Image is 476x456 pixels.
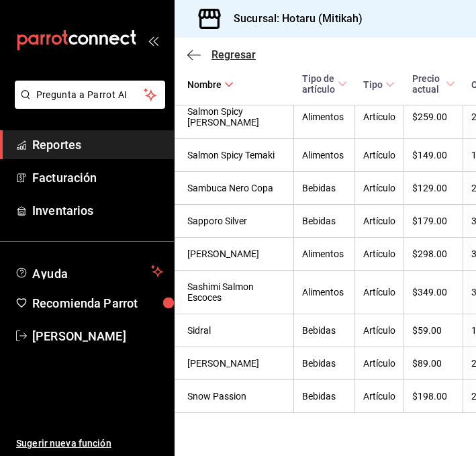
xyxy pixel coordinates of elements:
span: Recomienda Parrot [32,294,163,312]
td: Salmon Spicy Temaki [166,139,294,172]
span: Regresar [211,48,256,61]
td: $198.00 [404,380,463,413]
td: Artículo [355,271,404,314]
td: Snow Passion [166,380,294,413]
td: $298.00 [404,238,463,271]
td: $179.00 [404,205,463,238]
td: Artículo [355,95,404,139]
td: Artículo [355,380,404,413]
td: Sidral [166,314,294,347]
span: Facturación [32,169,163,187]
td: Alimentos [294,95,355,139]
td: Bebidas [294,380,355,413]
span: Nombre [187,79,234,90]
span: Tipo de artículo [302,73,347,95]
td: Bebidas [294,347,355,380]
td: Salmon Spicy [PERSON_NAME] [166,95,294,139]
td: Artículo [355,139,404,172]
td: Bebidas [294,205,355,238]
div: Nombre [187,79,222,90]
td: Bebidas [294,314,355,347]
button: Regresar [187,48,256,61]
div: Tipo de artículo [302,73,335,95]
td: Alimentos [294,238,355,271]
td: Artículo [355,205,404,238]
td: Artículo [355,238,404,271]
td: Sapporo Silver [166,205,294,238]
span: Tipo [363,79,395,90]
span: Ayuda [32,263,146,279]
button: Pregunta a Parrot AI [15,81,165,109]
h3: Sucursal: Hotaru (Mitikah) [223,11,363,27]
td: $59.00 [404,314,463,347]
a: Pregunta a Parrot AI [9,97,165,111]
div: Tipo [363,79,383,90]
td: Artículo [355,347,404,380]
td: $349.00 [404,271,463,314]
td: Artículo [355,314,404,347]
td: Bebidas [294,172,355,205]
span: Inventarios [32,201,163,220]
td: $89.00 [404,347,463,380]
span: Sugerir nueva función [16,437,163,451]
td: Sashimi Salmon Escoces [166,271,294,314]
span: Reportes [32,136,163,154]
td: $259.00 [404,95,463,139]
td: $129.00 [404,172,463,205]
span: Precio actual [412,73,455,95]
td: Alimentos [294,271,355,314]
div: Precio actual [412,73,443,95]
button: open_drawer_menu [148,35,158,46]
span: [PERSON_NAME] [32,327,163,345]
td: [PERSON_NAME] [166,347,294,380]
td: Sambuca Nero Copa [166,172,294,205]
td: Alimentos [294,139,355,172]
span: Pregunta a Parrot AI [36,88,144,102]
td: Artículo [355,172,404,205]
td: [PERSON_NAME] [166,238,294,271]
td: $149.00 [404,139,463,172]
